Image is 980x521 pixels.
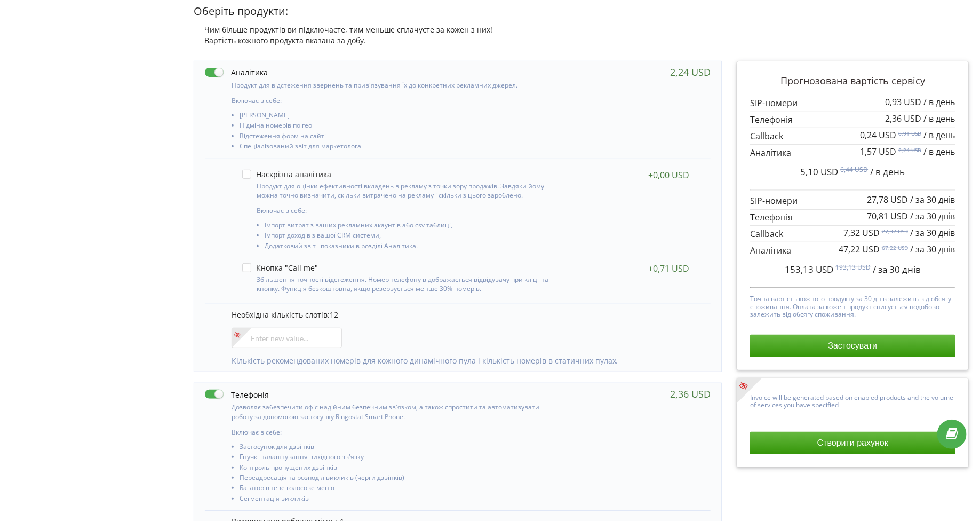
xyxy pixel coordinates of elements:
p: Аналітика [750,147,955,159]
div: 2,24 USD [670,67,711,77]
span: / в день [923,96,955,108]
label: Телефонія [205,389,269,400]
sup: 67,22 USD [882,244,908,251]
sup: 2,24 USD [898,146,921,154]
span: / за 30 днів [910,243,955,255]
li: Імпорт витрат з ваших рекламних акаунтів або csv таблиці, [265,222,555,232]
sup: 27,32 USD [882,227,908,235]
span: / за 30 днів [910,227,955,239]
span: 27,78 USD [867,194,908,206]
div: 2,36 USD [670,389,711,399]
sup: 193,13 USD [835,263,871,272]
span: / в день [871,165,905,178]
li: Підміна номерів по гео [240,122,559,132]
span: 12 [330,310,338,320]
p: Включає в себе: [257,206,555,215]
span: 2,36 USD [885,113,921,124]
li: Відстеження форм на сайті [240,132,559,143]
div: +0,00 USD [648,170,689,180]
p: Продукт для оцінки ефективності вкладень в рекламу з точки зору продажів. Завдяки йому можна точн... [257,181,555,200]
button: Створити рахунок [750,432,955,454]
p: Включає в себе: [232,428,559,437]
span: 7,32 USD [843,227,880,239]
p: Аналітика [750,244,955,257]
p: Збільшення точності відстеження. Номер телефону відображається відвідувачу при кліці на кнопку. Ф... [257,275,555,293]
span: / за 30 днів [873,263,921,275]
label: Наскрізна аналітика [242,170,331,179]
label: Аналітика [205,67,268,78]
p: Invoice will be generated based on enabled products and the volume of services you have specified [750,391,955,409]
p: Оберіть продукти: [194,4,722,19]
span: 1,57 USD [860,146,896,157]
span: / в день [923,129,955,141]
li: Гнучкі налаштування вихідного зв'язку [240,453,559,463]
span: 47,22 USD [839,243,880,255]
label: Кнопка "Call me" [242,263,318,272]
span: / в день [923,146,955,157]
span: 0,93 USD [885,96,921,108]
sup: 6,44 USD [841,165,869,174]
sup: 0,91 USD [898,130,921,137]
p: Callback [750,228,955,240]
li: Спеціалізований звіт для маркетолога [240,143,559,153]
li: Переадресація та розподіл викликів (черги дзвінків) [240,474,559,484]
li: Додатковий звіт і показники в розділі Аналітика. [265,242,555,252]
input: Enter new value... [232,328,342,348]
p: Прогнозована вартість сервісу [750,74,955,88]
p: Телефонія [750,211,955,224]
span: / за 30 днів [910,210,955,222]
p: Включає в себе: [232,96,559,105]
span: 70,81 USD [867,210,908,222]
p: Точна вартість кожного продукту за 30 днів залежить від обсягу споживання. Оплата за кожен продук... [750,293,955,318]
p: Callback [750,130,955,143]
li: Багаторівневе голосове меню [240,484,559,494]
li: Контроль пропущених дзвінків [240,464,559,474]
p: SIP-номери [750,195,955,207]
p: Продукт для відстеження звернень та прив'язування їх до конкретних рекламних джерел. [232,81,559,90]
p: Необхідна кількість слотів: [232,310,700,320]
div: Чим більше продуктів ви підключаєте, тим меньше сплачуєте за кожен з них! [194,25,722,35]
li: Застосунок для дзвінків [240,443,559,453]
button: Застосувати [750,335,955,357]
div: +0,71 USD [648,263,689,274]
li: [PERSON_NAME] [240,112,559,122]
div: Вартість кожного продукта вказана за добу. [194,35,722,46]
p: SIP-номери [750,97,955,109]
span: / в день [923,113,955,124]
li: Імпорт доходів з вашої CRM системи, [265,232,555,242]
li: Сегментація викликів [240,495,559,505]
span: 5,10 USD [801,165,839,178]
p: Дозволяє забезпечити офіс надійним безпечним зв'язком, а також спростити та автоматизувати роботу... [232,402,559,421]
span: / за 30 днів [910,194,955,206]
span: 153,13 USD [785,263,833,275]
p: Телефонія [750,114,955,126]
span: 0,24 USD [860,129,896,141]
p: Кількість рекомендованих номерів для кожного динамічного пула і кількість номерів в статичних пулах. [232,356,700,366]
